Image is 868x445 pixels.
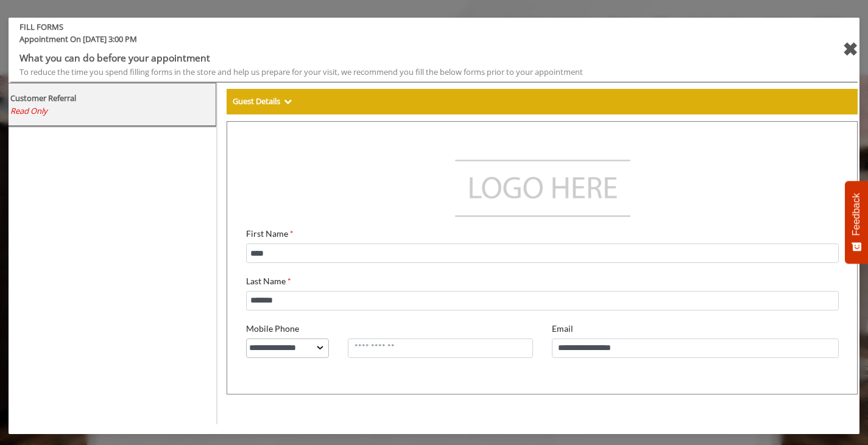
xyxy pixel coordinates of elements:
div: close forms [842,35,858,64]
span: Feedback [851,193,862,236]
span: Appointment On [DATE] 3:00 PM [10,33,785,51]
b: FILL FORMS [10,21,785,33]
span: Read Only [10,105,48,116]
label: Email [318,191,339,211]
div: Guest Details Show [227,89,857,114]
b: What you can do before your appointment [19,51,210,65]
button: Feedback - Show survey [845,181,868,264]
label: Date / Time [12,258,56,278]
b: Customer Referral [10,93,76,103]
span: Show [284,96,292,107]
div: To reduce the time you spend filling forms in the store and help us prepare for your visit, we re... [19,66,776,79]
b: Guest Details [233,96,280,107]
iframe: formsViewWeb [227,121,857,394]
